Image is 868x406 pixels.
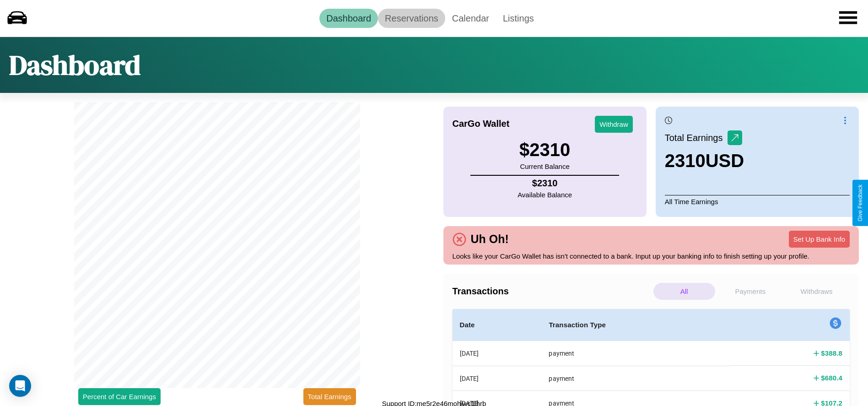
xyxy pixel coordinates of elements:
[541,341,730,366] th: payment
[453,366,542,390] th: [DATE]
[78,388,161,405] button: Percent of Car Earnings
[518,178,572,189] h4: $ 2310
[453,119,510,129] h4: CarGo Wallet
[445,9,496,28] a: Calendar
[665,151,744,171] h3: 2310 USD
[9,46,140,84] h1: Dashboard
[378,9,445,28] a: Reservations
[549,319,723,330] h4: Transaction Type
[466,233,513,246] h4: Uh Oh!
[453,286,651,297] h4: Transactions
[453,341,542,366] th: [DATE]
[303,388,356,405] button: Total Earnings
[319,9,378,28] a: Dashboard
[460,319,534,330] h4: Date
[665,195,850,208] p: All Time Earnings
[541,366,730,390] th: payment
[821,373,842,383] h4: $ 680.4
[665,130,728,146] p: Total Earnings
[857,184,863,222] div: Give Feedback
[821,348,842,358] h4: $ 388.8
[789,231,850,248] button: Set Up Bank Info
[653,283,715,300] p: All
[9,375,31,397] div: Open Intercom Messenger
[786,283,847,300] p: Withdraws
[518,189,572,201] p: Available Balance
[595,116,633,133] button: Withdraw
[453,250,850,262] p: Looks like your CarGo Wallet has isn't connected to a bank. Input up your banking info to finish ...
[519,160,570,173] p: Current Balance
[720,283,782,300] p: Payments
[496,9,541,28] a: Listings
[519,140,570,160] h3: $ 2310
